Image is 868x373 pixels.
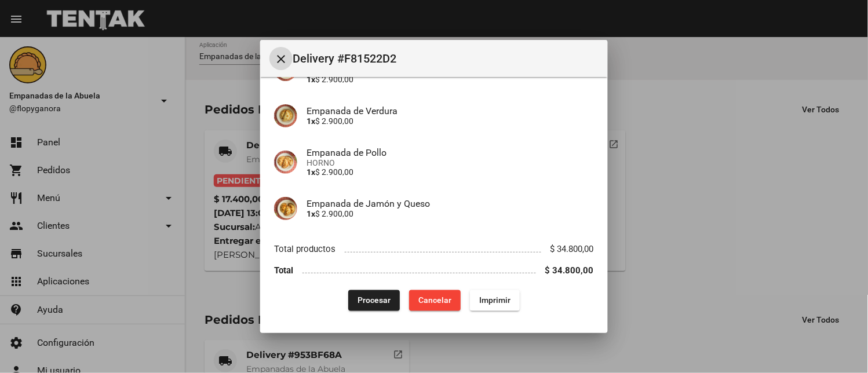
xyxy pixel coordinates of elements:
[274,151,297,174] img: 10349b5f-e677-4e10-aec3-c36b893dfd64.jpg
[479,296,510,305] span: Imprimir
[307,147,594,158] h4: Empanada de Pollo
[307,75,315,84] b: 1x
[307,209,315,218] b: 1x
[307,105,594,116] h4: Empanada de Verdura
[269,47,293,70] button: Cerrar
[307,116,315,126] b: 1x
[307,116,594,126] p: $ 2.900,00
[274,197,297,220] img: 72c15bfb-ac41-4ae4-a4f2-82349035ab42.jpg
[274,239,594,260] li: Total productos $ 34.800,00
[274,259,594,281] li: Total $ 34.800,00
[274,104,297,127] img: 80da8329-9e11-41ab-9a6e-ba733f0c0218.jpg
[307,198,594,209] h4: Empanada de Jamón y Queso
[307,75,594,84] p: $ 2.900,00
[307,167,594,177] p: $ 2.900,00
[307,167,315,177] b: 1x
[307,209,594,218] p: $ 2.900,00
[293,49,599,68] span: Delivery #F81522D2
[409,290,461,311] button: Cancelar
[307,158,594,167] span: HORNO
[348,290,400,311] button: Procesar
[358,296,391,305] span: Procesar
[470,290,520,311] button: Imprimir
[418,296,451,305] span: Cancelar
[274,52,288,66] mat-icon: Cerrar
